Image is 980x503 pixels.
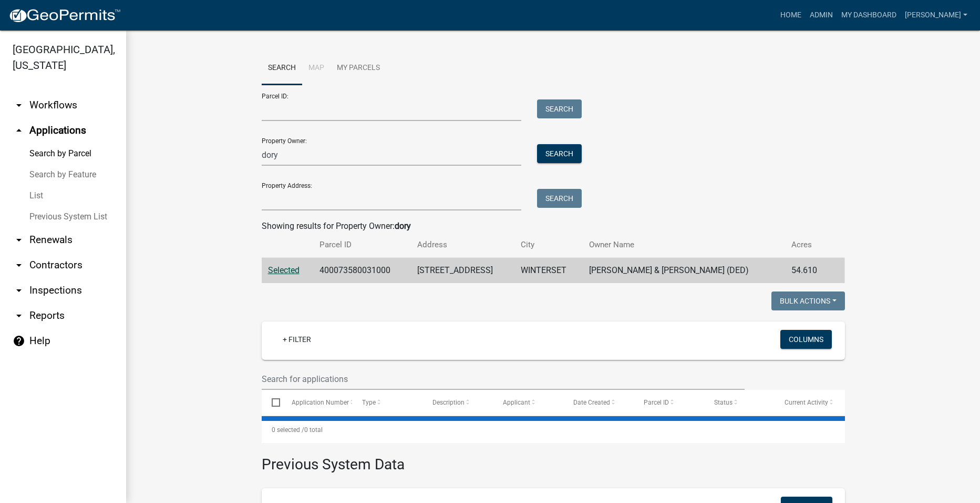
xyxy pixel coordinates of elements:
[493,390,563,415] datatable-header-cell: Applicant
[262,390,282,415] datatable-header-cell: Select
[262,52,302,85] a: Search
[268,265,300,275] a: Selected
[272,426,304,434] span: 0 selected /
[13,335,25,347] i: help
[771,291,845,310] button: Bulk Actions
[776,5,806,25] a: Home
[714,399,733,406] span: Status
[331,52,386,85] a: My Parcels
[634,390,704,415] datatable-header-cell: Parcel ID
[573,399,610,406] span: Date Created
[537,144,582,163] button: Search
[422,390,493,415] datatable-header-cell: Description
[313,258,411,284] td: 400073580031000
[13,284,25,297] i: arrow_drop_down
[514,258,583,284] td: WINTERSET
[780,330,832,349] button: Columns
[13,99,25,112] i: arrow_drop_down
[901,5,972,25] a: [PERSON_NAME]
[583,233,785,257] th: Owner Name
[785,258,830,284] td: 54.610
[563,390,634,415] datatable-header-cell: Date Created
[282,390,352,415] datatable-header-cell: Application Number
[13,309,25,322] i: arrow_drop_down
[13,234,25,246] i: arrow_drop_down
[262,368,745,390] input: Search for applications
[514,233,583,257] th: City
[411,233,514,257] th: Address
[262,417,845,443] div: 0 total
[395,221,411,231] strong: dory
[806,5,837,25] a: Admin
[292,399,349,406] span: Application Number
[644,399,669,406] span: Parcel ID
[274,330,319,349] a: + Filter
[704,390,775,415] datatable-header-cell: Status
[837,5,901,25] a: My Dashboard
[785,233,830,257] th: Acres
[352,390,422,415] datatable-header-cell: Type
[537,189,582,208] button: Search
[775,390,845,415] datatable-header-cell: Current Activity
[411,258,514,284] td: [STREET_ADDRESS]
[785,399,828,406] span: Current Activity
[432,399,465,406] span: Description
[537,99,582,118] button: Search
[362,399,376,406] span: Type
[13,124,25,137] i: arrow_drop_up
[503,399,530,406] span: Applicant
[583,258,785,284] td: [PERSON_NAME] & [PERSON_NAME] (DED)
[313,233,411,257] th: Parcel ID
[262,220,845,233] div: Showing results for Property Owner:
[13,259,25,271] i: arrow_drop_down
[262,443,845,476] h3: Previous System Data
